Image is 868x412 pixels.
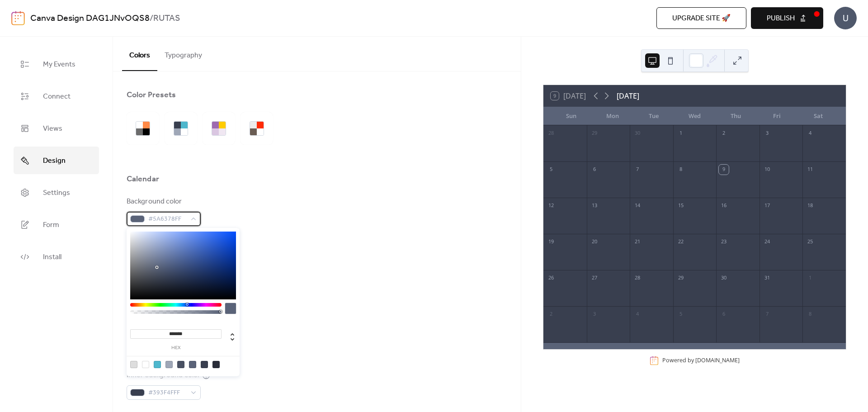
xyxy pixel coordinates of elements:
[632,237,642,247] div: 21
[130,346,222,350] label: hex
[546,128,556,138] div: 28
[632,201,642,211] div: 14
[590,128,599,138] div: 29
[805,165,815,175] div: 11
[676,165,686,175] div: 8
[14,114,99,142] a: Views
[14,82,99,110] a: Connect
[805,237,815,247] div: 25
[551,107,592,125] div: Sun
[157,37,209,70] button: Typography
[14,179,99,206] a: Settings
[805,201,815,211] div: 18
[130,361,137,368] div: rgb(221, 221, 221)
[592,107,633,125] div: Mon
[127,370,200,381] div: Inner background color
[165,361,173,368] div: rgb(159, 167, 183)
[762,309,772,319] div: 7
[834,7,857,29] div: U
[142,361,149,368] div: rgb(255, 255, 255)
[590,237,599,247] div: 20
[656,7,746,29] button: Upgrade site 🚀
[762,165,772,175] div: 10
[767,13,795,24] span: Publish
[676,128,686,138] div: 1
[617,90,639,101] div: [DATE]
[762,128,772,138] div: 3
[14,211,99,238] a: Form
[14,243,99,270] a: Install
[676,273,686,283] div: 29
[590,273,599,283] div: 27
[797,107,839,125] div: Sat
[43,154,66,168] span: Design
[212,361,220,368] div: rgb(41, 45, 57)
[127,90,176,100] div: Color Presets
[662,356,740,364] div: Powered by
[189,361,196,368] div: rgb(90, 99, 120)
[805,128,815,138] div: 4
[14,147,99,174] a: Design
[11,11,25,25] img: logo
[719,128,729,138] div: 2
[762,237,772,247] div: 24
[546,165,556,175] div: 5
[719,309,729,319] div: 6
[590,165,599,175] div: 6
[672,13,731,24] span: Upgrade site 🚀
[127,174,159,185] div: Calendar
[14,50,99,78] a: My Events
[633,107,674,125] div: Tue
[762,273,772,283] div: 31
[632,309,642,319] div: 4
[546,273,556,283] div: 26
[632,128,642,138] div: 30
[632,165,642,175] div: 7
[632,273,642,283] div: 28
[805,309,815,319] div: 8
[715,107,756,125] div: Thu
[751,7,823,29] button: Publish
[127,196,199,207] div: Background color
[546,201,556,211] div: 12
[201,361,208,368] div: rgb(57, 63, 79)
[43,57,75,71] span: My Events
[153,10,180,27] b: RUTAS
[148,388,186,398] span: #393F4FFF
[43,218,59,232] span: Form
[676,201,686,211] div: 15
[177,361,184,368] div: rgb(73, 81, 99)
[43,90,71,104] span: Connect
[674,107,715,125] div: Wed
[590,201,599,211] div: 13
[43,122,62,136] span: Views
[805,273,815,283] div: 1
[30,10,150,27] a: Canva Design DAG1JNvOQS8
[676,237,686,247] div: 22
[719,201,729,211] div: 16
[762,201,772,211] div: 17
[719,165,729,175] div: 9
[546,309,556,319] div: 2
[148,214,186,225] span: #5A6378FF
[43,186,70,200] span: Settings
[122,37,157,71] button: Colors
[154,361,161,368] div: rgb(78, 183, 205)
[719,273,729,283] div: 30
[43,250,61,264] span: Install
[756,107,797,125] div: Fri
[695,356,740,364] a: [DOMAIN_NAME]
[590,309,599,319] div: 3
[719,237,729,247] div: 23
[676,309,686,319] div: 5
[546,237,556,247] div: 19
[150,10,153,27] b: /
